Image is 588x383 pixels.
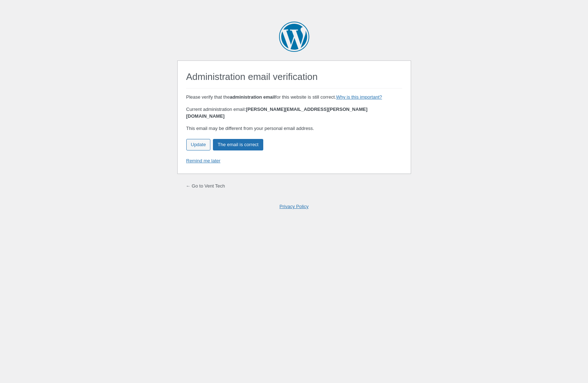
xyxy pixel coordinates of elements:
a: Why is this important?(opens in a new tab) [336,94,382,100]
a: Privacy Policy [279,204,309,209]
a: Remind me later [186,158,220,163]
a: ← Go to Vent Tech [186,183,225,189]
h1: Administration email verification [186,70,402,88]
p: Current administration email: [186,106,402,120]
strong: administration email [230,94,275,100]
strong: [PERSON_NAME][EMAIL_ADDRESS][PERSON_NAME][DOMAIN_NAME] [186,107,368,119]
input: The email is correct [213,139,263,150]
a: Update [186,139,211,150]
p: Please verify that the for this website is still correct. [186,94,402,101]
a: Powered by WordPress [279,22,309,52]
p: This email may be different from your personal email address. [186,125,402,132]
